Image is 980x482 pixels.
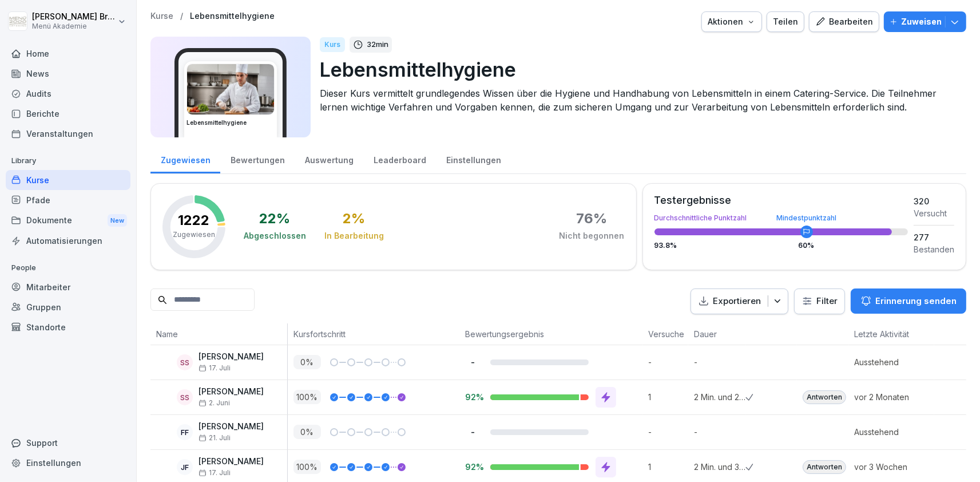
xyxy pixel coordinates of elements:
[6,277,130,297] a: Mitarbeiter
[324,230,384,242] div: In Bearbeitung
[465,426,481,437] p: -
[293,328,454,340] p: Kursfortschritt
[694,461,745,473] p: 2 Min. und 33 Sek.
[914,207,954,219] div: Versucht
[199,364,231,372] span: 17. Juli
[6,297,130,317] a: Gruppen
[32,22,116,30] p: Menü Akademie
[187,64,274,114] img: jz0fz12u36edh1e04itkdbcq.png
[6,231,130,251] a: Automatisierungen
[220,144,295,173] a: Bewertungen
[6,104,130,124] a: Berichte
[295,144,363,173] a: Auswertung
[803,390,846,404] div: Antworten
[851,289,966,314] button: Erinnerung senden
[293,460,321,474] p: 100 %
[465,357,481,368] p: -
[854,391,934,403] p: vor 2 Monaten
[199,469,231,477] span: 17. Juli
[465,461,481,472] p: 92%
[199,422,264,432] p: [PERSON_NAME]
[199,352,264,362] p: [PERSON_NAME]
[901,15,942,28] p: Zuweisen
[156,328,281,340] p: Name
[654,195,908,206] div: Testergebnisse
[803,460,846,474] div: Antworten
[795,289,844,314] button: Filter
[293,425,321,439] p: 0 %
[799,242,815,249] div: 60 %
[150,144,220,173] div: Zugewiesen
[708,15,756,28] div: Aktionen
[343,212,366,226] div: 2 %
[648,461,688,473] p: 1
[854,426,934,438] p: Ausstehend
[465,328,637,340] p: Bewertungsergebnis
[648,391,688,403] p: 1
[815,15,873,28] div: Bearbeiten
[773,15,798,28] div: Teilen
[6,84,130,104] a: Audits
[32,12,116,22] p: [PERSON_NAME] Bruns
[293,390,321,404] p: 100 %
[178,214,210,227] p: 1222
[713,295,761,308] p: Exportieren
[854,356,934,368] p: Ausstehend
[6,210,130,231] a: DokumenteNew
[190,11,275,21] a: Lebensmittelhygiene
[6,453,130,473] a: Einstellungen
[177,459,193,475] div: JF
[914,231,954,243] div: 277
[436,144,511,173] div: Einstellungen
[854,328,929,340] p: Letzte Aktivität
[691,289,788,314] button: Exportieren
[914,243,954,255] div: Bestanden
[6,190,130,210] a: Pfade
[648,328,683,340] p: Versuche
[914,195,954,207] div: 320
[6,124,130,144] a: Veranstaltungen
[6,64,130,84] a: News
[694,391,745,403] p: 2 Min. und 26 Sek.
[320,37,345,52] div: Kurs
[108,214,127,227] div: New
[648,356,688,368] p: -
[654,242,908,249] div: 93.8 %
[244,230,306,242] div: Abgeschlossen
[177,424,193,440] div: FF
[180,11,183,21] p: /
[560,230,625,242] div: Nicht begonnen
[150,11,173,21] a: Kurse
[809,11,879,32] button: Bearbeiten
[776,215,836,222] div: Mindestpunktzahl
[187,118,275,127] h3: Lebensmittelhygiene
[884,11,966,32] button: Zuweisen
[293,355,321,369] p: 0 %
[577,212,608,226] div: 76 %
[875,295,957,307] p: Erinnerung senden
[260,212,291,226] div: 22 %
[701,11,762,32] button: Aktionen
[648,426,688,438] p: -
[6,259,130,277] p: People
[694,328,740,340] p: Dauer
[363,144,436,173] a: Leaderboard
[465,392,481,402] p: 92%
[6,170,130,190] div: Kurse
[654,215,908,222] div: Durchschnittliche Punktzahl
[6,44,130,64] a: Home
[802,295,838,307] div: Filter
